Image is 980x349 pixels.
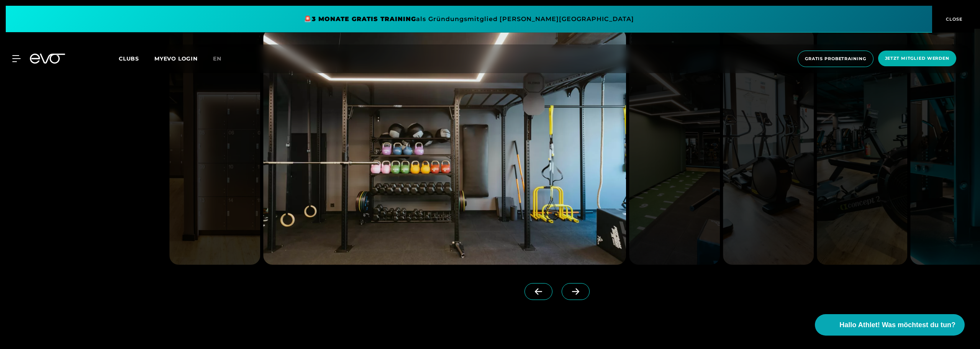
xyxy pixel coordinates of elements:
[213,55,221,62] span: en
[154,55,198,62] a: MYEVO LOGIN
[263,29,626,265] img: evofitness
[839,320,955,330] span: Hallo Athlet! Was möchtest du tun?
[805,56,866,62] span: Gratis Probetraining
[876,51,959,67] a: Jetzt Mitglied werden
[629,29,720,265] img: evofitness
[119,55,154,62] a: Clubs
[885,55,949,62] span: Jetzt Mitglied werden
[815,314,965,336] button: Hallo Athlet! Was möchtest du tun?
[932,6,974,33] button: CLOSE
[119,55,139,62] span: Clubs
[723,29,814,265] img: evofitness
[817,29,908,265] img: evofitness
[213,54,231,63] a: en
[795,51,876,67] a: Gratis Probetraining
[169,29,260,265] img: evofitness
[944,16,963,23] span: CLOSE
